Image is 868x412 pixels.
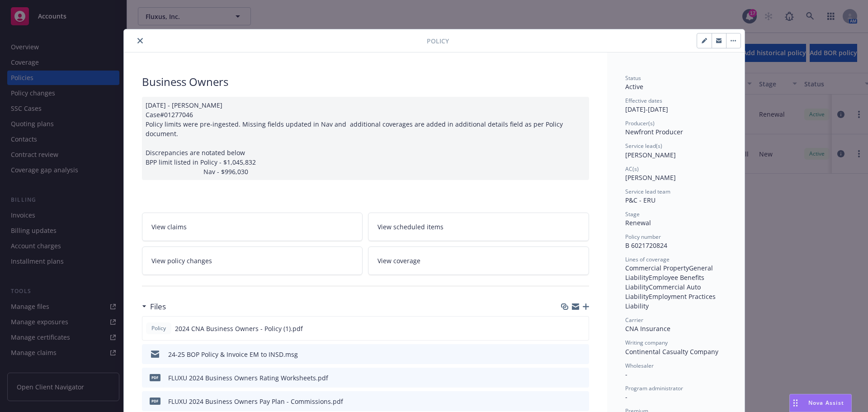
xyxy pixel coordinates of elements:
div: FLUXU 2024 Business Owners Pay Plan - Commissions.pdf [168,397,343,406]
a: View claims [142,213,363,241]
span: Program administrator [625,384,683,392]
div: 24-25 BOP Policy & Invoice EM to INSD.msg [168,350,298,359]
span: pdf [150,398,160,404]
span: Policy number [625,233,661,241]
span: Wholesaler [625,362,654,369]
div: FLUXU 2024 Business Owners Rating Worksheets.pdf [168,373,328,383]
span: Status [625,74,641,82]
span: Renewal [625,218,651,227]
span: - [625,370,627,379]
span: pdf [150,374,160,381]
span: Commercial Auto Liability [625,283,703,301]
span: [PERSON_NAME] [625,173,676,182]
span: CNA Insurance [625,324,670,333]
span: P&C - ERU [625,196,656,204]
div: Files [142,301,166,313]
span: AC(s) [625,165,639,173]
button: preview file [577,350,585,359]
span: View claims [151,222,187,232]
button: close [135,35,146,46]
span: Employment Practices Liability [625,292,717,310]
span: Carrier [625,316,643,324]
span: Service lead team [625,188,670,195]
div: Drag to move [790,394,801,412]
span: View scheduled items [377,222,443,232]
span: Commercial Property [625,264,689,272]
span: Lines of coverage [625,256,670,263]
button: preview file [577,373,585,383]
span: B 6021720824 [625,241,667,250]
span: View policy changes [151,256,212,265]
button: download file [563,350,570,359]
span: Writing company [625,339,668,346]
span: Policy [150,324,168,332]
span: Continental Casualty Company [625,347,718,356]
button: preview file [577,324,585,333]
span: Nova Assist [808,399,844,407]
span: Active [625,82,643,91]
a: View scheduled items [368,213,589,241]
span: - [625,393,627,401]
div: [DATE] - [DATE] [625,97,726,114]
a: View policy changes [142,246,363,275]
a: View coverage [368,246,589,275]
span: General Liability [625,264,715,282]
span: Newfront Producer [625,128,683,136]
button: preview file [577,397,585,406]
span: Effective dates [625,97,662,104]
div: Business Owners [142,74,589,90]
span: Producer(s) [625,119,655,127]
button: download file [563,373,570,383]
span: 2024 CNA Business Owners - Policy (1).pdf [175,324,303,333]
span: Employee Benefits Liability [625,273,706,291]
span: Policy [427,36,449,46]
span: Stage [625,210,640,218]
button: Nova Assist [789,394,852,412]
button: download file [562,324,570,333]
div: [DATE] - [PERSON_NAME] Case#01277046 Policy limits were pre-ingested. Missing fields updated in N... [142,97,589,180]
h3: Files [150,301,166,313]
span: View coverage [377,256,420,265]
button: download file [563,397,570,406]
span: [PERSON_NAME] [625,151,676,159]
span: Service lead(s) [625,142,662,150]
